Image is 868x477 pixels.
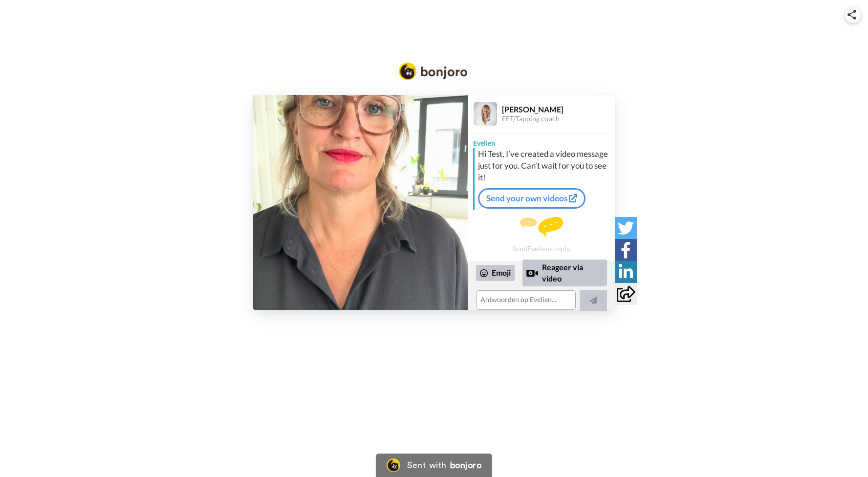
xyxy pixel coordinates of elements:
div: Hi Test, I’ve created a video message just for you. Can’t wait for you to see it! [478,148,612,183]
img: ic_share.svg [847,10,856,20]
div: Reply by Video [526,267,538,279]
div: Emoji [476,265,515,281]
div: [PERSON_NAME] [502,105,614,114]
div: EFT/Tapping coach [502,115,614,123]
a: Send your own videos [478,188,586,209]
img: Bonjoro Logo [399,63,467,80]
img: 066250c2-2811-4e52-96fc-9faa715a243a-thumb.jpg [253,95,468,310]
img: message.svg [520,217,563,237]
div: Reageer via video [522,260,607,286]
div: Send Evelien a reply. [468,214,615,256]
div: Evelien [468,133,615,148]
img: Profile Image [474,102,497,126]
